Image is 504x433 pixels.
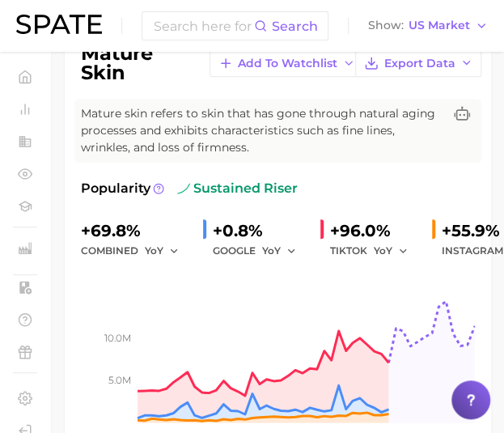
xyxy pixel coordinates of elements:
button: Add to Watchlist [210,49,364,77]
button: YoY [145,241,180,261]
h1: mature skin [81,44,197,83]
span: Popularity [81,179,150,198]
span: US Market [409,21,470,30]
button: YoY [374,241,409,261]
button: ShowUS Market [364,15,492,36]
img: sustained riser [177,182,190,195]
button: YoY [262,241,297,261]
span: YoY [262,244,281,257]
input: Search here for a brand, industry, or ingredient [152,12,254,40]
div: TIKTOK [330,241,419,261]
span: Mature skin refers to skin that has gone through natural aging processes and exhibits characteris... [81,105,443,156]
span: YoY [374,244,392,257]
div: combined [81,241,190,261]
span: YoY [145,244,163,257]
span: sustained riser [177,179,298,198]
img: SPATE [16,15,102,34]
button: Export Data [355,49,481,77]
div: GOOGLE [213,241,307,261]
div: +0.8% [213,218,307,244]
span: Export Data [384,57,455,70]
span: Show [368,21,404,30]
div: +96.0% [330,218,419,244]
span: Add to Watchlist [238,57,337,70]
span: Search [272,19,318,34]
div: +69.8% [81,218,190,244]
